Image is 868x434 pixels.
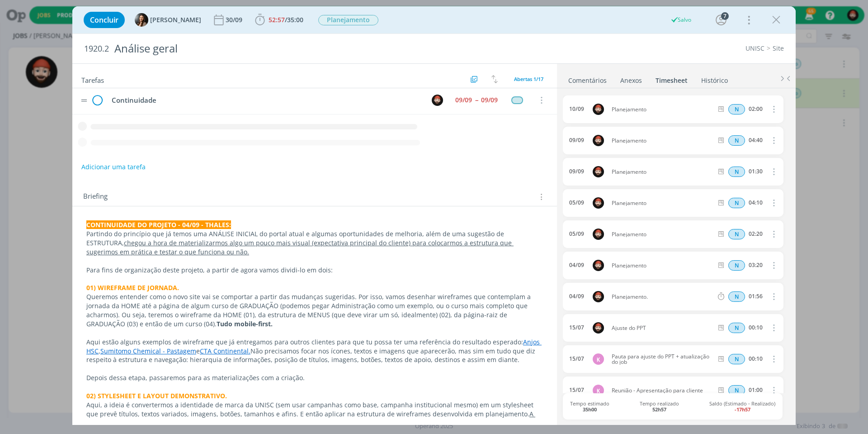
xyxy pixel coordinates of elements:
button: 52:57/35:00 [253,13,306,27]
span: Ajuste do PPT [608,325,716,331]
b: 52h57 [652,406,666,413]
div: Horas normais [728,260,745,271]
div: 04:10 [749,200,763,206]
div: 09/09 [569,137,584,143]
a: UNISC [745,44,764,52]
div: K [593,353,604,365]
img: W [593,229,604,240]
div: 01:00 [749,387,763,393]
span: N [728,323,745,333]
img: W [593,135,604,146]
div: Horas normais [728,385,745,396]
span: Tarefas [81,74,104,85]
div: 15/07 [569,387,584,393]
a: Timesheet [655,72,688,85]
div: Horas normais [728,229,745,239]
img: W [593,291,604,302]
a: Sumitomo Chemical - Pastagem [100,347,196,355]
button: W [430,93,444,107]
div: 04:40 [749,137,763,143]
span: [PERSON_NAME] [150,17,201,23]
p: Depois dessa etapa, passaremos para as materializações com a criação. [86,373,543,382]
img: drag-icon.svg [81,99,87,102]
button: 7 [714,13,728,27]
div: 7 [721,12,729,20]
span: N [728,167,745,177]
p: Para fins de organização deste projeto, a partir de agora vamos dividi-lo em dois: [86,266,543,275]
img: W [593,166,604,177]
div: 30/09 [226,17,244,23]
button: Adicionar uma tarefa [81,159,146,175]
div: 02:20 [749,231,763,237]
button: Concluir [84,12,125,28]
u: chegou a hora de materializarmos algo um pouco mais visual (expectativa principal do cliente) par... [86,238,514,256]
span: Planejamento. [608,294,716,300]
span: Planejamento [608,200,716,206]
div: Horas normais [728,104,745,114]
span: Planejamento [608,138,716,143]
span: N [728,291,745,302]
span: 52:57 [269,15,285,24]
span: N [728,198,745,208]
div: dialog [72,6,796,425]
div: 00:10 [749,356,763,362]
div: Salvo [670,16,691,24]
strong: 02) STYLESHEET E LAYOUT DEMONSTRATIVO. [86,391,227,400]
div: K [593,385,604,396]
div: 01:30 [749,168,763,175]
div: 00:10 [749,324,763,331]
div: 05/09 [569,200,584,206]
img: W [593,322,604,334]
button: B[PERSON_NAME] [135,13,201,27]
span: -- [475,97,478,103]
span: Planejamento [608,107,716,112]
img: B [135,13,148,27]
span: N [728,260,745,271]
div: 09/09 [455,97,472,103]
div: Anexos [620,76,642,85]
span: Pauta para ajuste do PPT + atualização do job [608,354,716,365]
img: W [593,197,604,209]
span: 35:00 [287,15,303,24]
span: N [728,354,745,364]
div: Horas normais [728,135,745,146]
img: arrow-down-up.svg [491,75,498,83]
div: Horas normais [728,323,745,333]
div: Horas normais [728,291,745,302]
p: Aqui, a ideia é convertermos a identidade de marca da UNISC (sem usar campanhas como base, campan... [86,401,543,428]
div: Horas normais [728,198,745,208]
span: / [285,15,287,24]
div: 03:20 [749,262,763,268]
span: Tempo realizado [640,401,679,412]
span: N [728,104,745,114]
span: Tempo estimado [570,401,609,412]
strong: 01) WIREFRAME DE JORNADA. [86,283,179,292]
img: W [593,104,604,115]
a: Site [773,44,784,52]
span: Planejamento [608,263,716,268]
div: 04/09 [569,262,584,268]
span: Concluir [90,16,118,24]
span: 1920.2 [84,44,109,54]
a: Histórico [701,72,728,85]
a: Anjos HSC [86,338,542,355]
div: Horas normais [728,167,745,177]
div: 09/09 [481,97,498,103]
b: 35h00 [583,406,597,413]
span: Saldo (Estimado - Realizado) [709,401,775,412]
a: Comentários [568,72,607,85]
div: 15/07 [569,356,584,362]
p: Queremos entender como o novo site vai se comportar a partir das mudanças sugeridas. Por isso, va... [86,292,543,329]
span: Planejamento [608,169,716,175]
div: 10/09 [569,106,584,112]
div: 05/09 [569,231,584,237]
div: Análise geral [111,38,489,60]
span: Abertas 1/17 [514,76,543,82]
div: 04/09 [569,293,584,300]
div: 09/09 [569,168,584,175]
span: N [728,135,745,146]
strong: CONTINUIDADE DO PROJETO - 04/09 - THALES: [86,220,231,229]
b: -17h57 [735,406,750,413]
p: Aqui estão alguns exemplos de wireframe que já entregamos para outros clientes para que tu possa ... [86,338,543,365]
img: W [593,260,604,271]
